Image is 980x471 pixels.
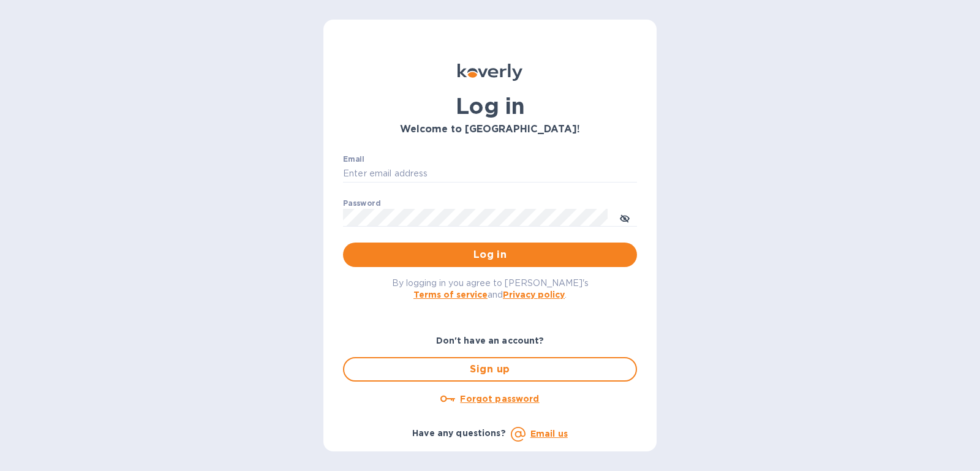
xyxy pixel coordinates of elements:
[458,64,522,81] img: Koverly
[343,156,364,163] label: Email
[343,243,637,267] button: Log in
[343,200,380,207] label: Password
[343,165,637,183] input: Enter email address
[530,429,568,439] a: Email us
[343,124,637,135] h3: Welcome to [GEOGRAPHIC_DATA]!
[436,336,545,345] b: Don't have an account?
[343,357,637,382] button: Sign up
[353,247,627,262] span: Log in
[460,394,539,404] u: Forgot password
[392,278,589,300] span: By logging in you agree to [PERSON_NAME]'s and .
[612,205,637,230] button: toggle password visibility
[412,428,506,438] b: Have any questions?
[354,362,626,377] span: Sign up
[503,290,565,300] a: Privacy policy
[413,290,488,300] a: Terms of service
[343,93,637,119] h1: Log in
